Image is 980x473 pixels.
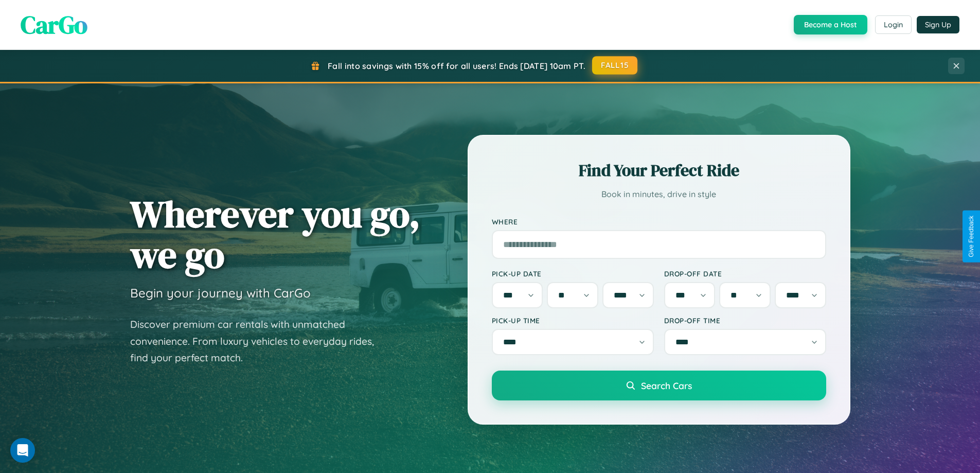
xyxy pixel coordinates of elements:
label: Drop-off Time [664,316,826,325]
span: CarGo [21,8,87,42]
span: Search Cars [641,380,692,391]
button: Login [875,15,912,34]
p: Discover premium car rentals with unmatched convenience. From luxury vehicles to everyday rides, ... [130,316,387,366]
span: Fall into savings with 15% off for all users! Ends [DATE] 10am PT. [328,61,585,71]
button: FALL15 [592,56,637,75]
h3: Begin your journey with CarGo [130,285,311,301]
label: Pick-up Date [492,269,654,278]
button: Become a Host [794,15,867,34]
label: Pick-up Time [492,316,654,325]
button: Search Cars [492,371,826,400]
label: Drop-off Date [664,269,826,278]
p: Book in minutes, drive in style [492,187,826,202]
h2: Find Your Perfect Ride [492,159,826,182]
label: Where [492,217,826,226]
button: Sign Up [917,16,959,33]
h1: Wherever you go, we go [130,194,420,275]
div: Open Intercom Messenger [10,438,35,463]
div: Give Feedback [968,216,975,257]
